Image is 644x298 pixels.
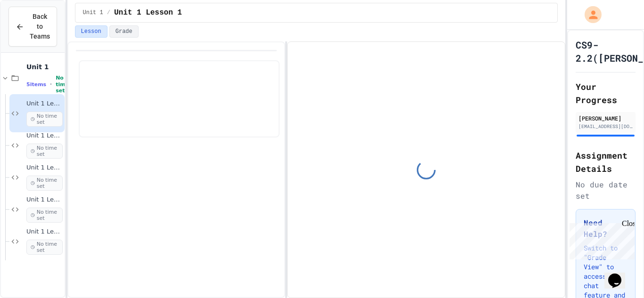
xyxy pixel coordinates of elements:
[26,240,63,255] span: No time set
[26,81,46,88] span: 5 items
[566,219,635,259] iframe: chat widget
[578,123,633,130] div: [EMAIL_ADDRESS][DOMAIN_NAME]
[576,149,636,175] h2: Assignment Details
[26,228,63,236] span: Unit 1 Lesson 6 - Station 1 Build
[26,176,63,191] span: No time set
[26,112,63,127] span: No time set
[26,144,63,159] span: No time set
[575,4,604,25] div: My Account
[56,75,69,94] span: No time set
[8,7,57,47] button: Back to Teams
[578,114,633,122] div: [PERSON_NAME]
[109,25,139,38] button: Grade
[26,208,63,223] span: No time set
[30,12,50,41] span: Back to Teams
[75,25,107,38] button: Lesson
[576,80,636,106] h2: Your Progress
[26,100,63,108] span: Unit 1 Lesson 1
[26,196,63,204] span: Unit 1 Lesson 4 - Headlines Lab
[604,260,635,289] iframe: chat widget
[26,132,63,140] span: Unit 1 Lesson 2
[83,9,103,16] span: Unit 1
[576,179,636,201] div: No due date set
[50,81,52,88] span: •
[4,4,65,60] div: Chat with us now!Close
[107,9,110,16] span: /
[584,217,627,240] h3: Need Help?
[114,7,182,18] span: Unit 1 Lesson 1
[26,164,63,172] span: Unit 1 Lesson 3 - heading and paragraph tags
[26,63,63,71] span: Unit 1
